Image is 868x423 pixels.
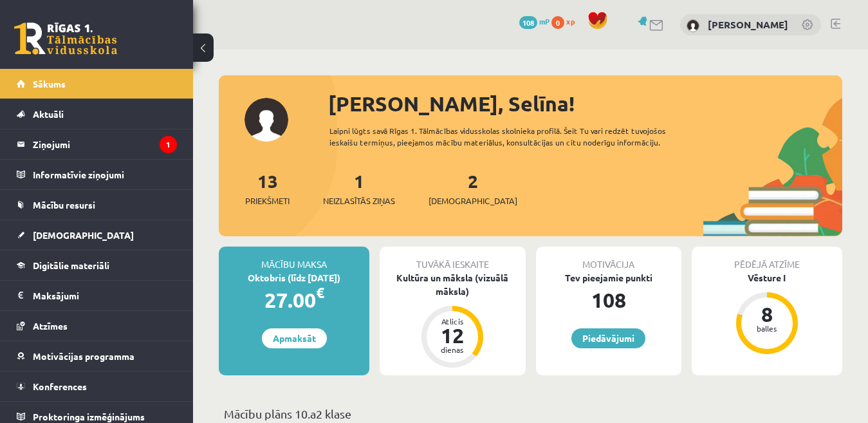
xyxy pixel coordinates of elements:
a: Ziņojumi1 [17,129,177,159]
span: Neizlasītās ziņas [323,194,395,207]
div: Tev pieejamie punkti [536,271,681,285]
div: [PERSON_NAME], Selīna! [328,88,842,119]
a: Sākums [17,69,177,99]
div: Atlicis [433,317,472,325]
a: 13Priekšmeti [245,169,290,207]
div: balles [748,324,786,332]
a: Digitālie materiāli [17,250,177,280]
div: 27.00 [219,285,369,315]
div: Pēdējā atzīme [692,247,842,271]
p: Mācību plāns 10.a2 klase [224,405,837,422]
span: [DEMOGRAPHIC_DATA] [429,194,517,207]
div: Vēsture I [692,271,842,285]
span: Priekšmeti [245,194,290,207]
a: Motivācijas programma [17,341,177,371]
a: Maksājumi [17,281,177,310]
div: Motivācija [536,247,681,271]
a: Konferences [17,371,177,401]
a: 0 xp [551,16,581,26]
div: 8 [748,304,786,324]
legend: Maksājumi [33,281,177,310]
div: dienas [433,346,472,353]
span: 108 [519,16,537,29]
span: [DEMOGRAPHIC_DATA] [33,229,134,241]
span: xp [566,16,575,26]
a: [PERSON_NAME] [708,18,788,31]
span: Digitālie materiāli [33,259,109,271]
span: Motivācijas programma [33,350,134,362]
legend: Ziņojumi [33,129,177,159]
a: Vēsture I 8 balles [692,271,842,356]
a: Mācību resursi [17,190,177,220]
span: mP [539,16,549,26]
a: Piedāvājumi [571,328,645,348]
a: Kultūra un māksla (vizuālā māksla) Atlicis 12 dienas [380,271,525,370]
a: 108 mP [519,16,549,26]
a: 2[DEMOGRAPHIC_DATA] [429,169,517,207]
span: Aktuāli [33,108,64,120]
span: Proktoringa izmēģinājums [33,411,145,422]
a: Informatīvie ziņojumi [17,160,177,189]
i: 1 [160,136,177,153]
div: Tuvākā ieskaite [380,247,525,271]
div: Mācību maksa [219,247,369,271]
span: 0 [551,16,564,29]
div: Oktobris (līdz [DATE]) [219,271,369,285]
div: Laipni lūgts savā Rīgas 1. Tālmācības vidusskolas skolnieka profilā. Šeit Tu vari redzēt tuvojošo... [329,125,703,148]
a: 1Neizlasītās ziņas [323,169,395,207]
a: Apmaksāt [262,328,327,348]
legend: Informatīvie ziņojumi [33,160,177,189]
div: 12 [433,325,472,346]
a: Aktuāli [17,99,177,129]
span: Atzīmes [33,320,68,332]
span: Sākums [33,78,66,89]
a: Rīgas 1. Tālmācības vidusskola [14,23,117,55]
span: Mācību resursi [33,199,95,211]
div: 108 [536,285,681,315]
img: Selīna Lanka [687,19,699,32]
a: Atzīmes [17,311,177,341]
div: Kultūra un māksla (vizuālā māksla) [380,271,525,298]
span: € [316,283,324,302]
span: Konferences [33,381,87,392]
a: [DEMOGRAPHIC_DATA] [17,220,177,250]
